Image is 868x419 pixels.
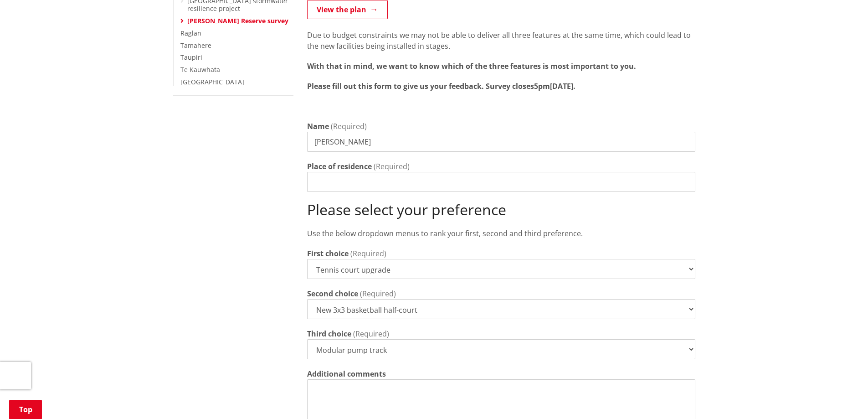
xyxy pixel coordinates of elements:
[307,61,636,71] strong: With that in mind, we want to know which of the three features is most important to you.
[9,400,42,419] a: Top
[350,248,386,259] span: (Required)
[307,161,372,172] label: Place of residence
[307,228,695,239] p: Use the below dropdown menus to rank your first, second and third preference.
[187,16,288,25] a: [PERSON_NAME] Reserve survey
[307,328,351,339] label: Third choice
[307,30,695,52] p: Due to budget constraints we may not be able to deliver all three features at the same time, whic...
[180,53,202,62] a: Taupiri
[307,201,695,218] h2: Please select your preference
[307,121,329,132] label: Name
[307,248,349,259] label: First choice
[307,368,386,379] label: Additional comments
[180,78,244,86] a: [GEOGRAPHIC_DATA]
[307,81,534,91] strong: Please fill out this form to give us your feedback. Survey closes
[353,329,389,339] span: (Required)
[331,121,367,131] span: (Required)
[360,289,396,299] span: (Required)
[374,161,410,171] span: (Required)
[826,381,859,414] iframe: Messenger Launcher
[307,288,358,299] label: Second choice
[180,65,220,74] a: Te Kauwhata
[180,41,211,50] a: Tamahere
[180,29,201,37] a: Raglan
[534,81,575,91] strong: 5pm[DATE].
